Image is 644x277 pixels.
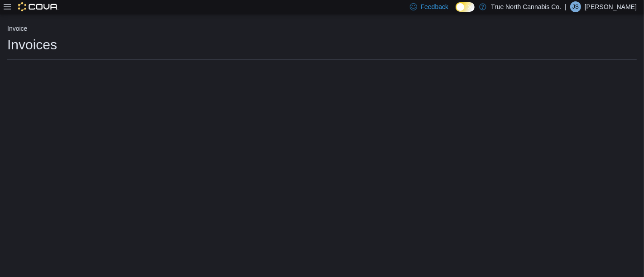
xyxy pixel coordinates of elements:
p: | [565,1,567,12]
span: Feedback [421,2,448,11]
span: JS [572,1,579,12]
p: True North Cannabis Co. [491,1,561,12]
nav: An example of EuiBreadcrumbs [7,25,637,34]
div: Jennifer Schnakenberg [570,1,581,12]
p: [PERSON_NAME] [585,1,637,12]
h1: Invoices [7,36,57,54]
button: Invoice [7,25,27,32]
input: Dark Mode [456,2,475,12]
img: Cova [18,2,58,11]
